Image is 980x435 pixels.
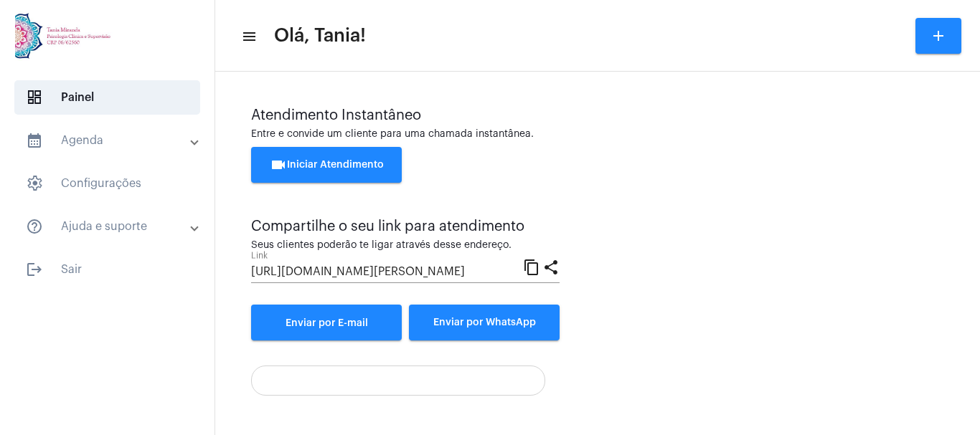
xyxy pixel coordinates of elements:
span: sidenav icon [26,175,43,192]
span: Sair [14,252,200,287]
mat-icon: add [930,27,947,44]
mat-icon: videocam [270,156,287,173]
span: sidenav icon [26,89,43,106]
div: Entre e convide um cliente para uma chamada instantânea. [251,129,944,140]
div: Atendimento Instantâneo [251,107,944,123]
mat-expansion-panel-header: sidenav iconAjuda e suporte [9,209,215,244]
mat-expansion-panel-header: sidenav iconAgenda [9,123,215,158]
button: Iniciar Atendimento [251,147,402,183]
span: Enviar por E-mail [286,318,368,328]
span: Painel [14,80,200,115]
mat-panel-title: Agenda [26,132,192,149]
img: 82f91219-cc54-a9e9-c892-318f5ec67ab1.jpg [11,7,118,64]
span: Iniciar Atendimento [270,160,384,170]
mat-icon: sidenav icon [26,218,43,235]
div: Compartilhe o seu link para atendimento [251,219,560,234]
mat-icon: share [542,258,560,275]
mat-icon: sidenav icon [26,132,43,149]
a: Enviar por E-mail [251,305,402,340]
mat-icon: content_copy [523,258,540,275]
span: Configurações [14,166,200,201]
button: Enviar por WhatsApp [409,305,560,340]
mat-icon: sidenav icon [26,261,43,278]
mat-icon: sidenav icon [241,28,255,45]
mat-panel-title: Ajuda e suporte [26,218,192,235]
span: Olá, Tania! [274,24,366,47]
span: Enviar por WhatsApp [433,317,536,328]
div: Seus clientes poderão te ligar através desse endereço. [251,240,560,251]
